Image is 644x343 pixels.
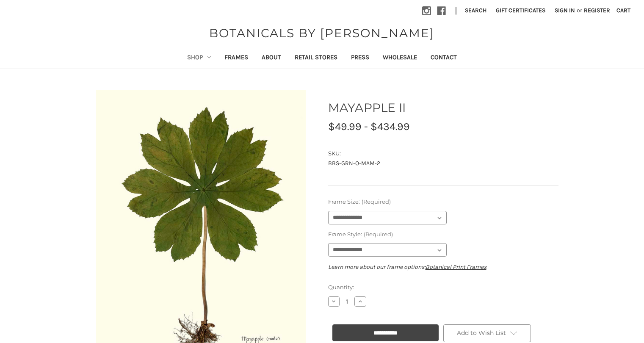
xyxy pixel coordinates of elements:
[205,24,439,42] a: BOTANICALS BY [PERSON_NAME]
[328,120,410,133] span: $49.99 - $434.99
[288,48,344,69] a: Retail Stores
[328,159,558,168] dd: BBS-GRN-O-MAM-2
[376,48,424,69] a: Wholesale
[218,48,255,69] a: Frames
[328,230,558,239] label: Frame Style:
[255,48,288,69] a: About
[328,283,558,292] label: Quantity:
[457,329,506,337] span: Add to Wish List
[328,99,558,116] h1: MAYAPPLE II
[452,4,460,18] li: |
[424,48,464,69] a: Contact
[576,6,583,15] span: or
[344,48,376,69] a: Press
[443,324,531,342] a: Add to Wish List
[328,263,558,271] p: Learn more about our frame options:
[616,7,630,14] span: Cart
[180,48,218,69] a: Shop
[328,149,556,158] dt: SKU:
[364,231,393,238] small: (Required)
[328,198,558,206] label: Frame Size:
[426,263,486,271] a: Botanical Print Frames
[362,198,391,205] small: (Required)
